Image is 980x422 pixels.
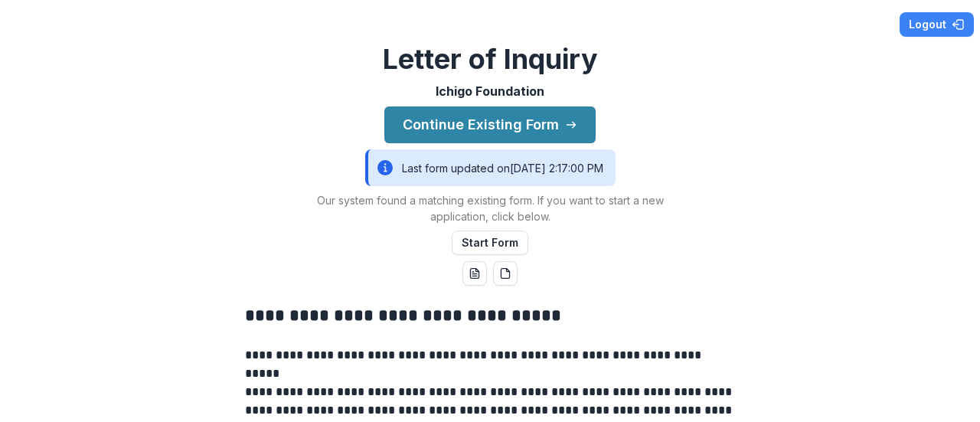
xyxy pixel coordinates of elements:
button: Continue Existing Form [384,106,596,143]
div: Last form updated on [DATE] 2:17:00 PM [365,149,616,186]
button: word-download [462,261,487,286]
button: pdf-download [493,261,518,286]
h2: Letter of Inquiry [383,43,598,76]
p: Our system found a matching existing form. If you want to start a new application, click below. [299,192,681,224]
p: Ichigo Foundation [436,82,544,100]
button: Start Form [452,231,528,255]
button: Logout [900,12,974,37]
